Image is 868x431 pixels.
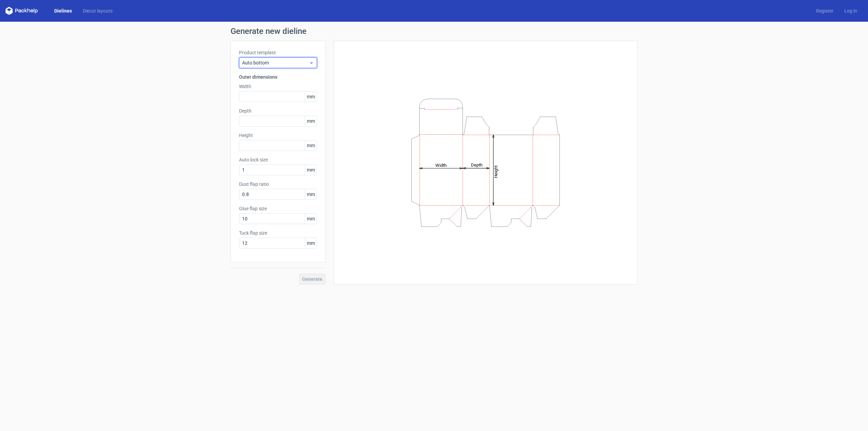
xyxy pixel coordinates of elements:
span: mm [305,140,317,151]
label: Height [239,132,317,139]
h1: Generate new dieline [231,27,637,35]
span: mm [305,116,317,126]
a: Register [811,7,839,14]
label: Width [239,83,317,90]
tspan: Depth [471,162,482,168]
label: Glue flap size [239,205,317,212]
label: Dust flap ratio [239,181,317,188]
tspan: Height [493,165,498,178]
tspan: Width [435,162,447,168]
span: mm [305,165,317,175]
span: mm [305,92,317,102]
h3: Outer dimensions [239,74,317,80]
span: mm [305,189,317,199]
span: mm [305,214,317,224]
label: Depth [239,107,317,114]
span: mm [305,238,317,248]
a: Dielines [49,7,77,14]
a: Diecut layouts [77,7,118,14]
label: Tuck flap size [239,230,317,236]
a: Log in [839,7,863,14]
label: Auto lock size [239,156,317,163]
label: Product template [239,49,317,56]
span: Auto bottom [242,59,309,66]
